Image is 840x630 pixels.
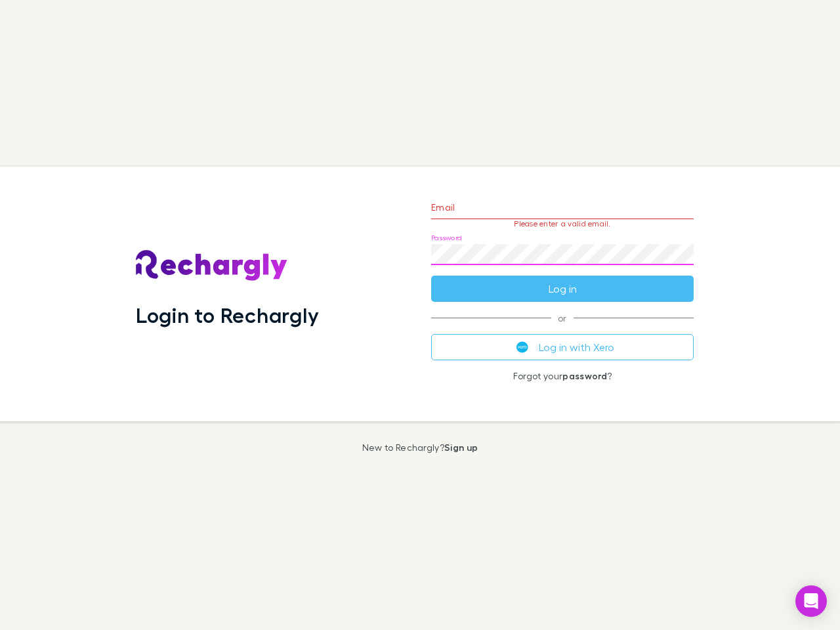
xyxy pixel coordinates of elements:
[431,233,462,243] label: Password
[431,318,694,318] span: or
[562,370,607,381] a: password
[431,371,694,381] p: Forgot your ?
[516,341,528,353] img: Xero's logo
[136,250,288,282] img: Rechargly's Logo
[431,219,694,228] p: Please enter a valid email.
[431,276,694,302] button: Log in
[362,442,478,453] p: New to Rechargly?
[136,303,319,327] h1: Login to Rechargly
[444,442,478,453] a: Sign up
[795,585,827,617] div: Open Intercom Messenger
[431,334,694,360] button: Log in with Xero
